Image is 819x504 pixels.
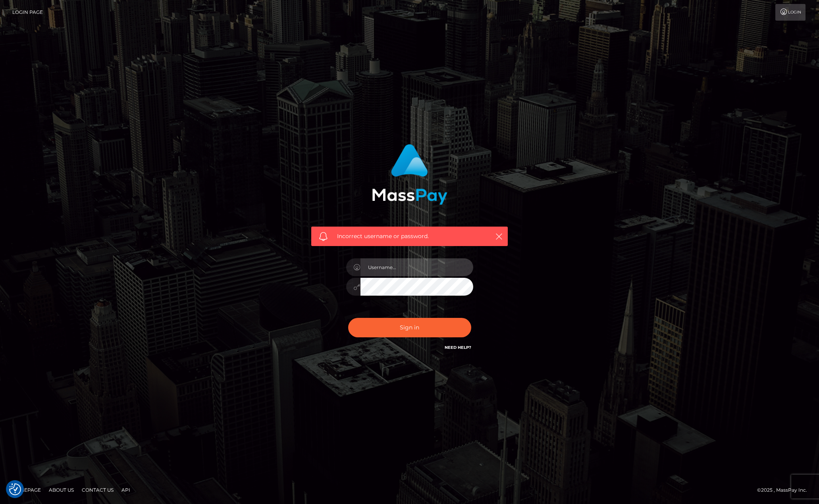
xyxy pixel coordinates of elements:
[9,483,21,495] img: Revisit consent button
[337,232,482,240] span: Incorrect username or password.
[757,486,813,494] div: © 2025 , MassPay Inc.
[9,484,44,496] a: Homepage
[46,484,77,496] a: About Us
[12,4,43,21] a: Login Page
[79,484,117,496] a: Contact Us
[775,4,806,21] a: Login
[372,144,447,205] img: MassPay Login
[360,258,473,276] input: Username...
[9,483,21,495] button: Consent Preferences
[348,318,471,337] button: Sign in
[118,484,133,496] a: API
[445,345,471,350] a: Need Help?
